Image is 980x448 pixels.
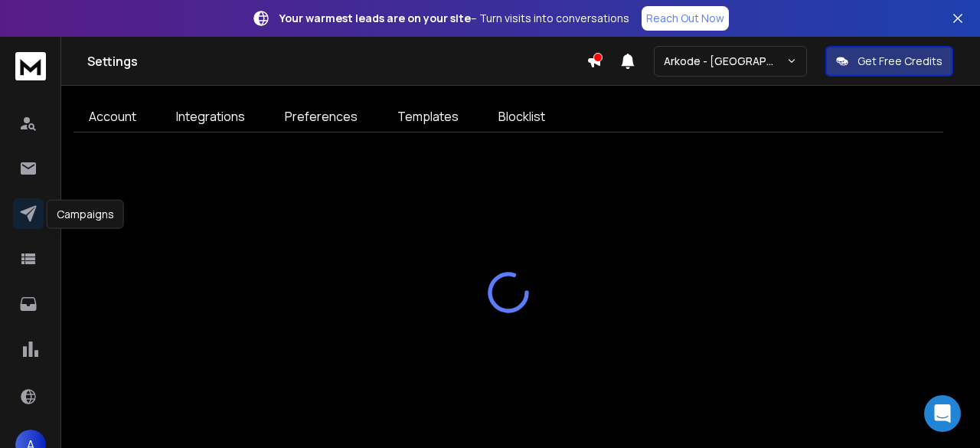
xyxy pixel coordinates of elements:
p: Get Free Credits [857,54,942,69]
img: logo [15,52,46,80]
strong: Your warmest leads are on your site [279,11,471,25]
a: Reach Out Now [642,6,729,31]
p: Arkode - [GEOGRAPHIC_DATA] [664,54,786,69]
a: Preferences [269,101,373,132]
a: Integrations [161,101,260,132]
p: – Turn visits into conversations [279,11,629,26]
a: Account [73,101,152,132]
a: Templates [382,101,474,132]
p: Reach Out Now [646,11,724,26]
div: Campaigns [47,200,124,229]
div: Open Intercom Messenger [924,395,961,432]
a: Blocklist [483,101,560,132]
h1: Settings [87,52,586,70]
button: Get Free Credits [825,46,953,77]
